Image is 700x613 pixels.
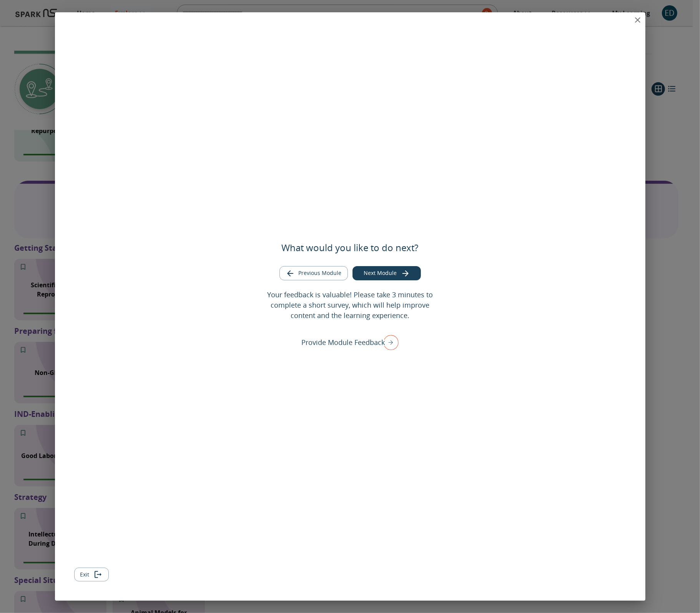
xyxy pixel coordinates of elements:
[74,568,109,582] button: Exit module
[302,332,399,352] div: Provide Module Feedback
[302,337,385,348] p: Provide Module Feedback
[379,332,399,352] img: right arrow
[282,242,419,254] h5: What would you like to do next?
[352,266,421,280] button: Go to next module
[261,290,439,321] p: Your feedback is valuable! Please take 3 minutes to complete a short survey, which will help impr...
[279,266,348,280] button: Go to previous module
[630,12,645,28] button: close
